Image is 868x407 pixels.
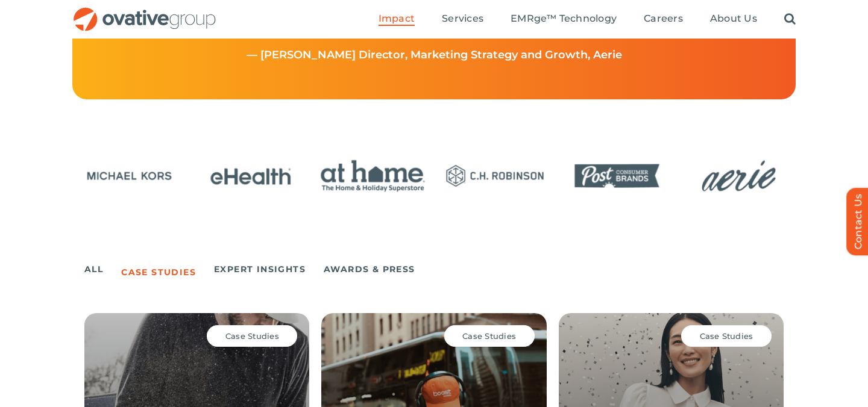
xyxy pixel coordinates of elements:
[72,6,217,17] a: OG_Full_horizontal_RGB
[511,13,617,26] a: EMRge™ Technology
[438,152,552,202] div: 16 / 24
[710,13,757,25] span: About Us
[316,152,430,202] div: 15 / 24
[324,261,415,278] a: Awards & Press
[194,152,308,202] div: 14 / 24
[214,261,306,278] a: Expert Insights
[710,13,757,26] a: About Us
[379,13,415,25] span: Impact
[784,13,796,26] a: Search
[84,258,784,280] ul: Post Filters
[379,13,415,26] a: Impact
[101,49,767,61] p: — [PERSON_NAME] Director, Marketing Strategy and Growth, Aerie
[511,13,617,25] span: EMRge™ Technology
[442,13,483,26] a: Services
[644,13,683,25] span: Careers
[682,152,796,202] div: 18 / 24
[442,13,483,25] span: Services
[72,152,186,202] div: 13 / 24
[121,264,196,281] a: Case Studies
[644,13,683,26] a: Careers
[560,152,674,202] div: 17 / 24
[84,261,103,278] a: All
